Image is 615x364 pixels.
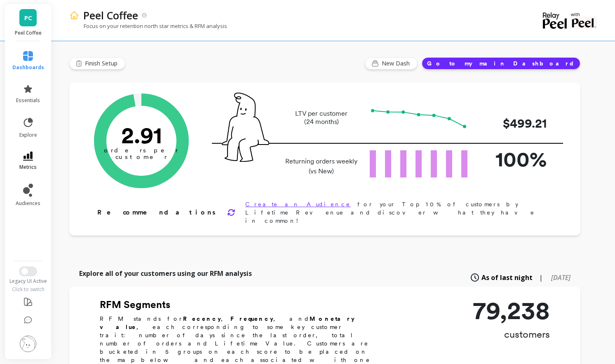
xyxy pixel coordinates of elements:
[4,278,52,285] div: Legacy UI Active
[104,147,179,154] tspan: orders per
[365,57,418,70] button: New Dash
[20,336,36,352] img: profile picture
[382,59,412,68] span: New Dash
[230,315,273,322] b: Frequency
[481,144,547,175] p: 100%
[12,64,44,71] span: dashboards
[121,121,162,149] text: 2.91
[19,266,37,276] button: Switch to New UI
[571,12,597,16] p: with
[16,97,40,104] span: essentials
[19,132,37,138] span: explore
[19,164,37,170] span: metrics
[24,13,32,23] span: PC
[571,16,597,29] img: partner logo
[13,30,43,36] p: Peel Coffee
[539,273,543,282] span: |
[245,200,554,225] p: for your Top 10% of customers by Lifetime Revenue and discover what they have in common!
[16,200,40,207] span: audiences
[551,273,570,282] span: [DATE]
[79,268,252,278] p: Explore all of your customers using our RFM analysis
[85,59,120,68] span: Finish Setup
[100,298,380,311] h2: RFM Segments
[473,328,550,341] p: customers
[115,153,168,161] tspan: customer
[69,10,79,20] img: header icon
[69,22,227,30] p: Focus on your retention north star metrics & RFM analysis
[283,110,360,126] p: LTV per customer (24 months)
[97,208,217,217] p: Recommendations
[83,8,138,22] p: Peel Coffee
[422,57,580,70] button: Go to my main Dashboard
[481,114,547,133] p: $499.21
[183,315,221,322] b: Recency
[481,273,533,282] span: As of last night
[473,298,550,323] p: 79,238
[283,156,360,176] p: Returning orders weekly (vs New)
[69,57,125,70] button: Finish Setup
[222,93,269,162] img: pal seatted on line
[4,286,52,293] div: Click to switch
[245,201,351,208] a: Create an Audience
